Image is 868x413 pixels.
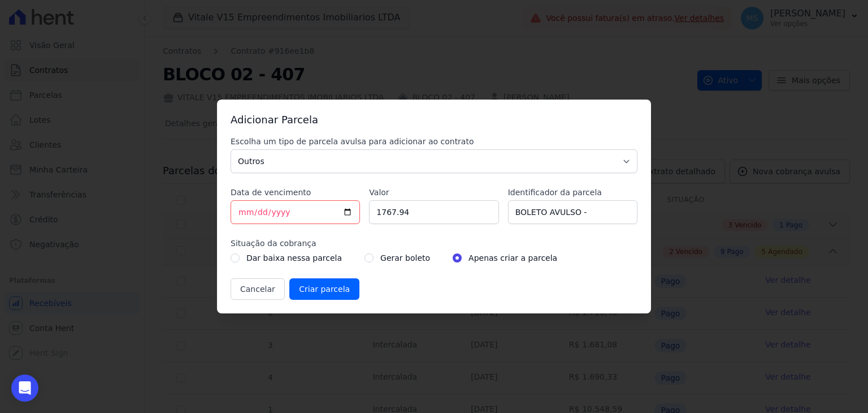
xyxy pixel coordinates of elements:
[11,375,38,402] div: Open Intercom Messenger
[231,187,360,198] label: Data de vencimento
[289,278,359,300] input: Criar parcela
[231,238,637,249] label: Situação da cobrança
[231,278,285,300] button: Cancelar
[231,136,637,147] label: Escolha um tipo de parcela avulsa para adicionar ao contrato
[468,251,557,265] label: Apenas criar a parcela
[380,251,430,265] label: Gerar boleto
[369,187,498,198] label: Valor
[231,113,637,127] h3: Adicionar Parcela
[508,187,637,198] label: Identificador da parcela
[246,251,342,265] label: Dar baixa nessa parcela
